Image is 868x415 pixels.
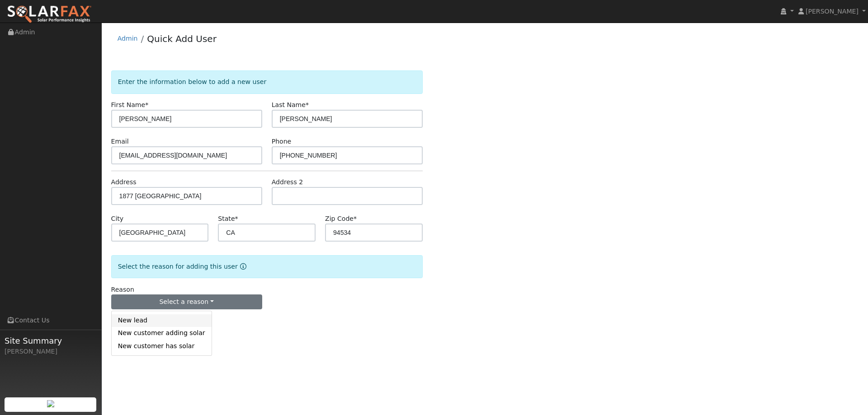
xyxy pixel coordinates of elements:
[112,314,212,327] a: New lead
[111,100,149,110] label: First Name
[111,255,423,278] div: Select the reason for adding this user
[5,347,97,356] div: [PERSON_NAME]
[238,263,246,270] a: Reason for new user
[111,177,137,187] label: Address
[111,137,129,146] label: Email
[354,215,357,222] span: Required
[272,137,292,146] label: Phone
[111,214,124,224] label: City
[111,294,262,310] button: Select a reason
[112,327,212,340] a: New customer adding solar
[325,214,357,224] label: Zip Code
[145,101,148,108] span: Required
[47,400,54,407] img: retrieve
[147,33,217,44] a: Quick Add User
[218,214,238,224] label: State
[111,285,134,294] label: Reason
[111,70,423,93] div: Enter the information below to add a new user
[272,100,309,110] label: Last Name
[7,5,92,24] img: SolarFax
[5,335,97,347] span: Site Summary
[806,8,859,15] span: [PERSON_NAME]
[118,35,138,42] a: Admin
[112,340,212,352] a: New customer has solar
[235,215,238,222] span: Required
[306,101,309,108] span: Required
[272,177,303,187] label: Address 2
